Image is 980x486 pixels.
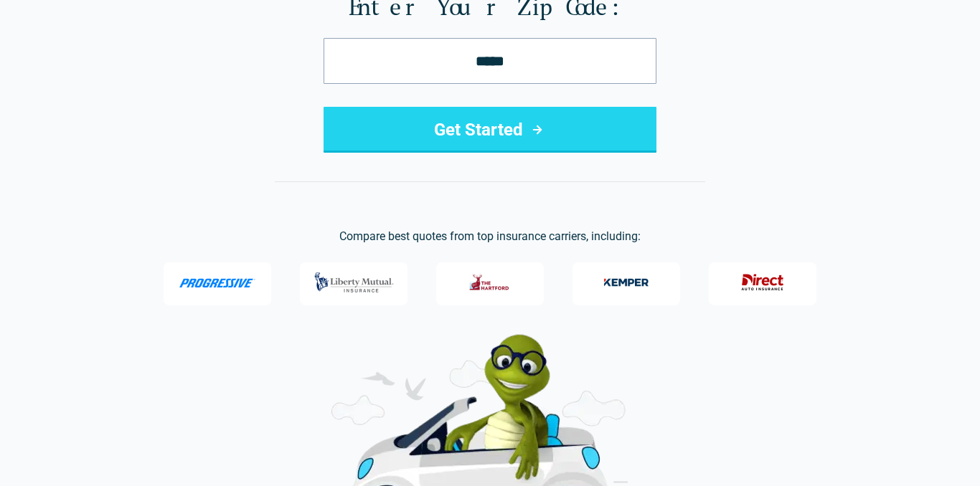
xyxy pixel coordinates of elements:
img: The Hartford [461,267,519,297]
img: Kemper [598,267,655,297]
img: Direct General [734,267,791,297]
p: Compare best quotes from top insurance carriers, including: [23,228,957,245]
img: Progressive [179,278,256,288]
button: Get Started [324,107,656,153]
img: Liberty Mutual [311,265,397,300]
